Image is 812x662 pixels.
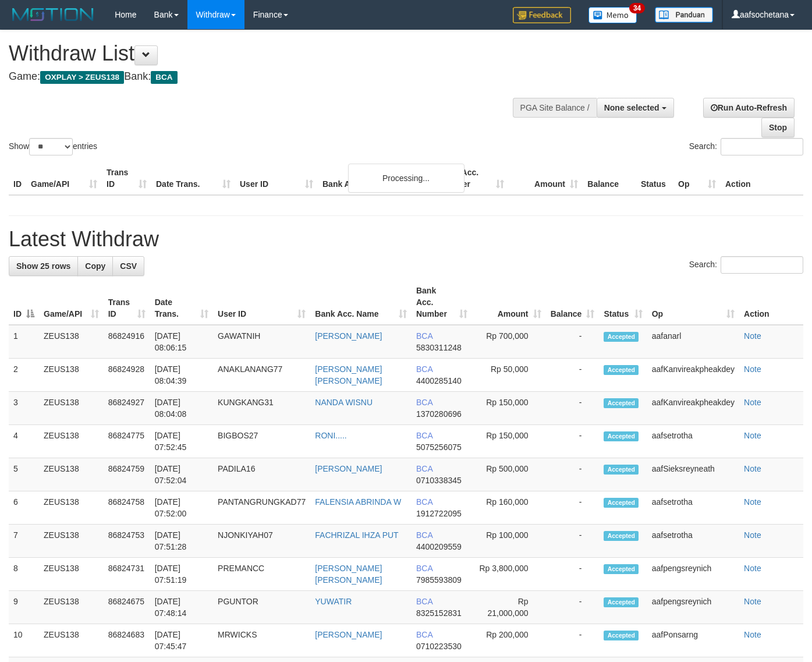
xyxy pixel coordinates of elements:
td: - [546,591,600,624]
td: 9 [9,591,39,624]
td: ZEUS138 [39,591,104,624]
td: aafsetrotha [647,525,739,558]
td: ZEUS138 [39,325,104,359]
span: Copy 1370280696 to clipboard [416,409,462,419]
span: BCA [416,431,432,440]
img: Feedback.jpg [513,7,571,23]
td: BIGBOS27 [213,425,310,458]
span: Copy [85,261,105,271]
a: [PERSON_NAME] [315,630,382,639]
a: [PERSON_NAME] [315,464,382,473]
a: [PERSON_NAME] [315,331,382,341]
a: NANDA WISNU [315,398,373,407]
th: Date Trans.: activate to sort column ascending [150,280,213,325]
span: BCA [416,364,432,374]
td: 86824758 [104,491,150,525]
td: [DATE] 08:04:08 [150,392,213,425]
span: OXPLAY > ZEUS138 [40,71,124,84]
th: Balance [583,162,636,195]
a: Note [744,464,761,473]
td: [DATE] 08:06:15 [150,325,213,359]
img: MOTION_logo.png [9,6,97,23]
a: Note [744,564,761,573]
td: 86824759 [104,458,150,491]
span: BCA [416,630,432,639]
span: Accepted [604,465,639,475]
h1: Latest Withdraw [9,228,803,251]
th: Bank Acc. Number [435,162,509,195]
td: 86824775 [104,425,150,458]
td: Rp 50,000 [472,359,545,392]
th: Status [636,162,673,195]
td: GAWATNIH [213,325,310,359]
span: BCA [416,530,432,540]
th: Date Trans. [151,162,235,195]
span: BCA [416,464,432,473]
span: Copy 1912722095 to clipboard [416,509,462,518]
th: ID: activate to sort column descending [9,280,39,325]
span: BCA [416,331,432,341]
td: aafPonsarng [647,624,739,657]
td: 86824928 [104,359,150,392]
td: 7 [9,525,39,558]
a: Stop [761,118,795,137]
td: ZEUS138 [39,491,104,525]
td: NJONKIYAH07 [213,525,310,558]
a: CSV [112,256,144,276]
a: Run Auto-Refresh [703,98,795,118]
th: Amount: activate to sort column ascending [472,280,545,325]
a: [PERSON_NAME] [PERSON_NAME] [315,564,382,585]
td: ZEUS138 [39,425,104,458]
td: Rp 3,800,000 [472,558,545,591]
span: Copy 5830311248 to clipboard [416,343,462,352]
th: User ID: activate to sort column ascending [213,280,310,325]
td: - [546,525,600,558]
td: ZEUS138 [39,392,104,425]
span: Accepted [604,531,639,541]
label: Show entries [9,138,97,155]
span: Accepted [604,597,639,607]
td: aafanarl [647,325,739,359]
td: ZEUS138 [39,624,104,657]
td: Rp 700,000 [472,325,545,359]
span: None selected [604,103,659,112]
th: Action [721,162,803,195]
span: Copy 4400209559 to clipboard [416,542,462,551]
td: 2 [9,359,39,392]
td: ZEUS138 [39,359,104,392]
td: [DATE] 07:51:19 [150,558,213,591]
td: ZEUS138 [39,525,104,558]
td: [DATE] 07:48:14 [150,591,213,624]
span: Show 25 rows [16,261,70,271]
a: Note [744,630,761,639]
td: 6 [9,491,39,525]
span: BCA [416,597,432,606]
td: Rp 160,000 [472,491,545,525]
td: ANAKLANANG77 [213,359,310,392]
td: 86824753 [104,525,150,558]
a: Copy [77,256,113,276]
td: - [546,491,600,525]
td: aafsetrotha [647,491,739,525]
th: Trans ID: activate to sort column ascending [104,280,150,325]
td: 4 [9,425,39,458]
td: aafsetrotha [647,425,739,458]
select: Showentries [29,138,73,155]
td: 5 [9,458,39,491]
td: [DATE] 07:52:45 [150,425,213,458]
div: PGA Site Balance / [513,98,597,118]
td: [DATE] 07:52:04 [150,458,213,491]
td: 86824675 [104,591,150,624]
span: Accepted [604,365,639,375]
a: Note [744,530,761,540]
a: Show 25 rows [9,256,78,276]
td: [DATE] 07:51:28 [150,525,213,558]
a: RONI..... [315,431,346,440]
h1: Withdraw List [9,42,530,65]
th: Bank Acc. Number: activate to sort column ascending [412,280,472,325]
a: YUWATIR [315,597,352,606]
td: - [546,558,600,591]
td: Rp 150,000 [472,425,545,458]
span: BCA [416,564,432,573]
td: [DATE] 08:04:39 [150,359,213,392]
